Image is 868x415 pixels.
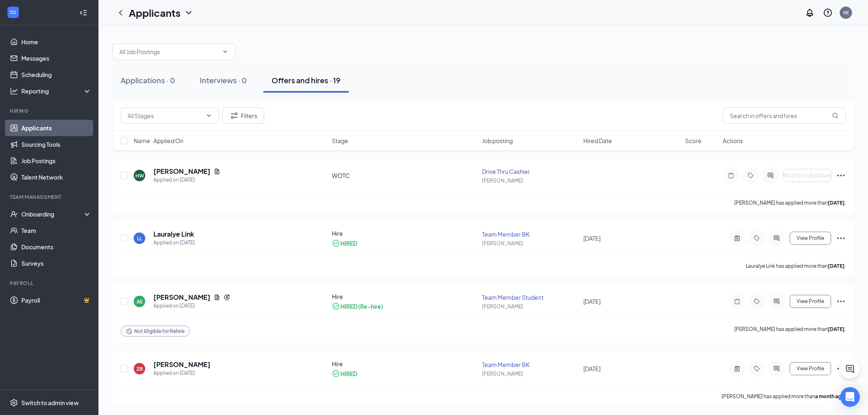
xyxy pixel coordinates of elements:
[121,75,175,85] div: Applications · 0
[828,200,845,206] b: [DATE]
[153,239,195,247] div: Applied on [DATE]
[583,298,601,305] span: [DATE]
[797,366,824,372] span: View Profile
[732,235,742,242] svg: ActiveNote
[153,176,220,184] div: Applied on [DATE]
[836,233,846,243] svg: Ellipses
[732,298,742,305] svg: Note
[840,387,860,407] div: Open Intercom Messenger
[790,295,831,308] button: View Profile
[79,9,87,17] svg: Collapse
[126,328,132,335] svg: Blocked
[21,239,91,255] a: Documents
[21,222,91,239] a: Team
[340,369,357,378] div: HIRED
[836,171,846,180] svg: Ellipses
[482,137,513,145] span: Job posting
[685,137,701,145] span: Score
[128,111,202,120] input: All Stages
[732,365,742,372] svg: ActiveNote
[723,137,743,145] span: Actions
[21,169,91,185] a: Talent Network
[206,112,212,119] svg: ChevronDown
[116,8,126,18] svg: ChevronLeft
[482,293,579,301] div: Team Member Student
[10,107,90,114] div: Hiring
[21,210,85,218] div: Onboarding
[184,8,194,18] svg: ChevronDown
[153,230,194,239] h5: Lauralye Link
[823,8,833,18] svg: QuestionInfo
[726,172,736,179] svg: Note
[21,399,79,407] div: Switch to admin view
[153,167,210,176] h5: [PERSON_NAME]
[21,66,91,83] a: Scheduling
[9,8,17,16] svg: WorkstreamLogo
[21,255,91,271] a: Surveys
[340,239,357,247] div: HIRED
[134,137,183,145] span: Name · Applied On
[153,302,230,310] div: Applied on [DATE]
[224,294,230,301] svg: Reapply
[772,235,781,242] svg: ActiveChat
[21,50,91,66] a: Messages
[340,302,383,310] div: HIRED (Re-hire)
[815,393,845,399] b: a month ago
[137,365,143,372] div: ZB
[482,230,579,238] div: Team Member BK
[482,360,579,369] div: Team Member BK
[772,365,781,372] svg: ActiveChat
[21,136,91,153] a: Sourcing Tools
[153,369,210,377] div: Applied on [DATE]
[153,293,210,302] h5: [PERSON_NAME]
[10,399,18,407] svg: Settings
[332,137,348,145] span: Stage
[836,364,846,374] svg: Ellipses
[332,360,477,368] div: Hire
[746,172,756,179] svg: Tag
[723,107,846,124] input: Search in offers and hires
[832,112,838,119] svg: MagnifyingGlass
[10,280,90,287] div: Payroll
[482,167,579,176] div: Drive Thru Cashier
[229,111,239,121] svg: Filter
[583,235,601,242] span: [DATE]
[21,292,91,308] a: PayrollCrown
[772,298,781,305] svg: ActiveChat
[10,194,90,201] div: Team Management
[332,229,477,237] div: Hire
[332,292,477,301] div: Hire
[828,263,845,269] b: [DATE]
[734,199,846,206] p: [PERSON_NAME] has applied more than .
[790,362,831,375] button: View Profile
[272,75,340,85] div: Offers and hires · 19
[752,365,762,372] svg: Tag
[734,326,846,337] p: [PERSON_NAME] has applied more than .
[137,298,143,305] div: AE
[129,6,180,20] h1: Applicants
[119,47,219,56] input: All Job Postings
[10,210,18,218] svg: UserCheck
[482,240,579,247] div: [PERSON_NAME]
[134,328,185,335] span: Not Eligible for Rehire
[752,298,762,305] svg: Tag
[783,169,831,182] button: Waiting on Applicant
[222,48,228,55] svg: ChevronDown
[797,299,824,304] span: View Profile
[840,359,860,379] button: ChatActive
[21,153,91,169] a: Job Postings
[21,34,91,50] a: Home
[845,364,855,374] svg: ChatActive
[21,120,91,136] a: Applicants
[10,87,18,95] svg: Analysis
[222,107,264,124] button: Filter Filters
[583,137,612,145] span: Hired Date
[153,360,210,369] h5: [PERSON_NAME]
[482,177,579,184] div: [PERSON_NAME]
[722,393,846,400] p: [PERSON_NAME] has applied more than .
[805,8,815,18] svg: Notifications
[765,172,775,179] svg: ActiveChat
[214,294,220,301] svg: Document
[214,168,220,175] svg: Document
